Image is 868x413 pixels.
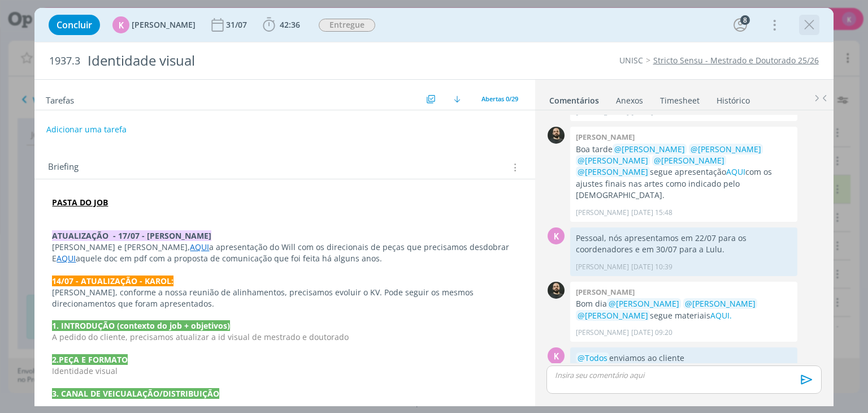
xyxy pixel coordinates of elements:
[52,276,173,286] strong: 14/07 - ATUALIZAÇÃO - KAROL:
[52,242,517,253] p: [PERSON_NAME] e [PERSON_NAME], a apresentação do Will com os direcionais de peças que precisamos ...
[653,55,819,66] a: Stricto Sensu - Mestrado e Doutorado 25/26
[576,287,635,297] b: [PERSON_NAME]
[576,132,635,142] b: [PERSON_NAME]
[481,94,518,103] span: Abertas 0/29
[576,262,629,272] p: [PERSON_NAME]
[46,119,127,140] button: Adicionar uma tarefa
[52,354,128,365] strong: 2.PEÇA E FORMATO
[548,282,565,299] img: P
[740,15,750,25] div: 8
[631,262,672,272] span: [DATE] 10:39
[52,230,211,241] strong: ATUALIZAÇÃO - 17/07 - [PERSON_NAME]
[52,399,306,410] span: Vamos utilizar nas comunicações amplas de mestrado e doutorado
[52,320,230,331] strong: 1. INTRODUÇÃO (contexto do job + objetivos)
[576,328,629,338] p: [PERSON_NAME]
[609,298,679,309] span: @[PERSON_NAME]
[49,55,80,67] span: 1937.3
[319,19,375,32] span: Entregue
[49,15,100,35] button: Concluir
[578,155,648,166] span: @[PERSON_NAME]
[576,352,792,364] p: enviamos ao cliente
[576,144,792,201] p: Boa tarde segue apresentação com os ajustes finais nas artes como indicado pelo [DEMOGRAPHIC_DATA].
[34,8,833,406] div: dialog
[549,90,600,106] a: Comentários
[548,127,565,144] img: P
[731,16,749,34] button: 8
[578,310,648,321] span: @[PERSON_NAME]
[190,242,209,252] a: AQUI
[57,253,76,264] a: AQUI
[631,208,672,218] span: [DATE] 15:48
[576,298,792,321] p: Bom dia segue materiais
[48,160,79,175] span: Briefing
[52,388,219,399] strong: 3. CANAL DE VEICUALAÇÃO/DISTRIBUIÇÃO
[631,328,672,338] span: [DATE] 09:20
[691,144,761,154] span: @[PERSON_NAME]
[614,144,685,154] span: @[PERSON_NAME]
[83,47,493,75] div: Identidade visual
[726,166,745,177] a: AQUI
[52,253,517,264] p: E aquele doc em pdf com a proposta de comunicação que foi feita há alguns anos.
[578,166,648,177] span: @[PERSON_NAME]
[132,21,196,29] span: [PERSON_NAME]
[576,208,629,218] p: [PERSON_NAME]
[548,347,565,364] div: K
[52,197,108,208] a: PASTA DO JOB
[226,21,249,29] div: 31/07
[654,155,724,166] span: @[PERSON_NAME]
[52,287,517,309] p: [PERSON_NAME], conforme a nossa reunião de alinhamentos, precisamos evoluir o KV. Pode seguir os ...
[616,95,643,106] div: Anexos
[280,19,300,30] span: 42:36
[454,96,461,102] img: arrow-down.svg
[619,55,643,66] a: UNISC
[659,90,700,106] a: Timesheet
[46,92,74,106] span: Tarefas
[52,332,349,342] span: A pedido do cliente, precisamos atualizar a id visual de mestrado e doutorado
[576,233,792,256] p: Pessoal, nós apresentamos em 22/07 para os coordenadores e em 30/07 para a Lulu.
[112,16,196,33] button: K[PERSON_NAME]
[685,298,756,309] span: @[PERSON_NAME]
[716,90,750,106] a: Histórico
[548,227,565,244] div: K
[52,365,118,376] span: Identidade visual
[318,18,376,32] button: Entregue
[578,352,607,363] span: @Todos
[112,16,129,33] div: K
[710,310,732,321] a: AQUI.
[260,16,303,34] button: 42:36
[57,20,92,29] span: Concluir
